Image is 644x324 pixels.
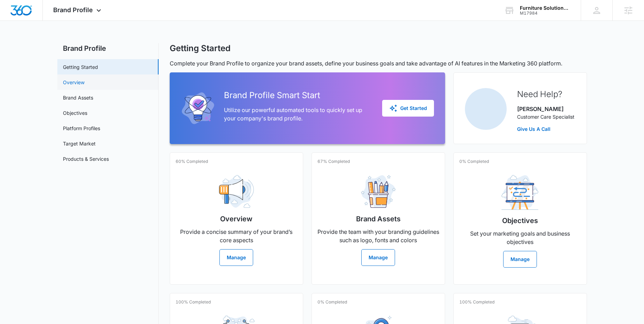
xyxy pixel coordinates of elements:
button: Get Started [382,100,434,117]
p: Customer Care Specialist [517,113,574,120]
a: Overview [63,79,84,86]
p: 67% Completed [317,158,350,165]
p: Set your marketing goals and business objectives [459,229,581,246]
p: 60% Completed [176,158,208,165]
div: account name [520,5,571,11]
h1: Getting Started [170,43,231,54]
h2: Need Help? [517,88,574,101]
button: Manage [219,249,253,266]
div: account id [520,11,571,16]
p: Complete your Brand Profile to organize your brand assets, define your business goals and take ad... [170,59,587,68]
button: Manage [503,251,537,268]
a: Getting Started [63,63,98,71]
h2: Brand Assets [356,214,401,224]
h2: Brand Profile Smart Start [224,89,371,102]
p: 0% Completed [459,158,489,165]
span: Brand Profile [53,6,93,14]
p: 0% Completed [317,299,347,305]
p: Provide the team with your branding guidelines such as logo, fonts and colors [317,228,439,244]
button: Manage [361,249,395,266]
div: Get Started [389,104,427,112]
a: 67% CompletedBrand AssetsProvide the team with your branding guidelines such as logo, fonts and c... [312,152,445,285]
p: Provide a concise summary of your brand’s core aspects [176,228,297,244]
a: Target Market [63,140,96,147]
img: Kinsey Smith [465,88,507,130]
a: 0% CompletedObjectivesSet your marketing goals and business objectivesManage [453,152,587,285]
a: 60% CompletedOverviewProvide a concise summary of your brand’s core aspectsManage [170,152,303,285]
h2: Objectives [502,215,538,226]
a: Products & Services [63,155,109,163]
h2: Overview [220,214,252,224]
h2: Brand Profile [57,43,159,54]
a: Brand Assets [63,94,93,101]
a: Platform Profiles [63,125,100,132]
a: Objectives [63,109,87,117]
p: 100% Completed [459,299,494,305]
p: Utilize our powerful automated tools to quickly set up your company's brand profile. [224,106,371,123]
a: Give Us A Call [517,125,574,133]
p: 100% Completed [176,299,211,305]
p: [PERSON_NAME] [517,105,574,113]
